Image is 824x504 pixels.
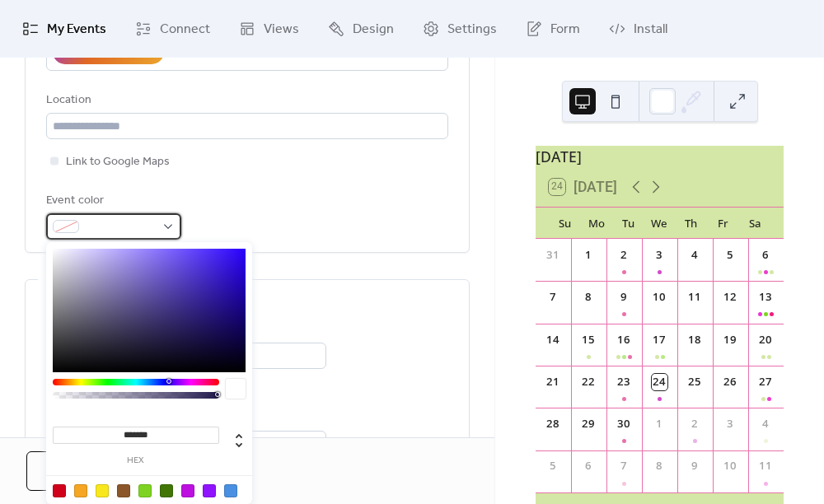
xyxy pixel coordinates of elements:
[723,247,739,264] div: 5
[758,374,775,390] div: 27
[723,416,739,432] div: 3
[723,332,739,348] div: 19
[687,458,704,474] div: 9
[616,247,633,264] div: 2
[203,484,216,497] div: #9013FE
[687,374,704,390] div: 25
[549,208,580,239] div: Su
[687,289,704,306] div: 11
[758,416,775,432] div: 4
[739,208,770,239] div: Sa
[46,91,445,110] div: Location
[676,208,707,239] div: Th
[96,484,109,497] div: #F8E71C
[652,332,668,348] div: 17
[707,208,738,239] div: Fr
[652,289,668,306] div: 10
[53,484,66,497] div: #D0021B
[652,374,668,390] div: 24
[264,20,299,40] span: Views
[758,332,775,348] div: 20
[687,247,704,264] div: 4
[160,20,210,40] span: Connect
[616,374,633,390] div: 23
[758,247,775,264] div: 6
[545,289,562,306] div: 7
[46,191,178,211] div: Event color
[652,416,668,432] div: 1
[53,40,164,64] button: AI Assistant
[227,7,311,51] a: Views
[723,374,739,390] div: 26
[612,208,644,239] div: Tu
[160,484,173,497] div: #417505
[123,7,222,51] a: Connect
[581,289,597,306] div: 8
[687,332,704,348] div: 18
[545,374,562,390] div: 21
[581,374,597,390] div: 22
[224,484,237,497] div: #4A90E2
[513,7,592,51] a: Form
[53,456,219,465] label: hex
[353,20,394,40] span: Design
[634,20,667,40] span: Install
[545,332,562,348] div: 14
[545,458,562,474] div: 5
[581,247,597,264] div: 1
[10,7,119,51] a: My Events
[581,416,597,432] div: 29
[597,7,680,51] a: Install
[616,416,633,432] div: 30
[616,458,633,474] div: 7
[550,20,580,40] span: Form
[758,289,775,306] div: 13
[83,43,152,63] div: AI Assistant
[687,416,704,432] div: 2
[545,416,562,432] div: 28
[580,208,611,239] div: Mo
[723,458,739,474] div: 10
[758,458,775,474] div: 11
[616,332,633,348] div: 16
[536,146,784,167] div: [DATE]
[138,484,152,497] div: #7ED321
[47,20,106,40] span: My Events
[316,7,406,51] a: Design
[644,208,675,239] div: We
[652,247,668,264] div: 3
[652,458,668,474] div: 8
[117,484,130,497] div: #8B572A
[723,289,739,306] div: 12
[616,289,633,306] div: 9
[26,451,134,491] button: Cancel
[581,458,597,474] div: 6
[545,247,562,264] div: 31
[74,484,87,497] div: #F5A623
[66,152,170,172] span: Link to Google Maps
[410,7,509,51] a: Settings
[581,332,597,348] div: 15
[181,484,194,497] div: #BD10E0
[447,20,497,40] span: Settings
